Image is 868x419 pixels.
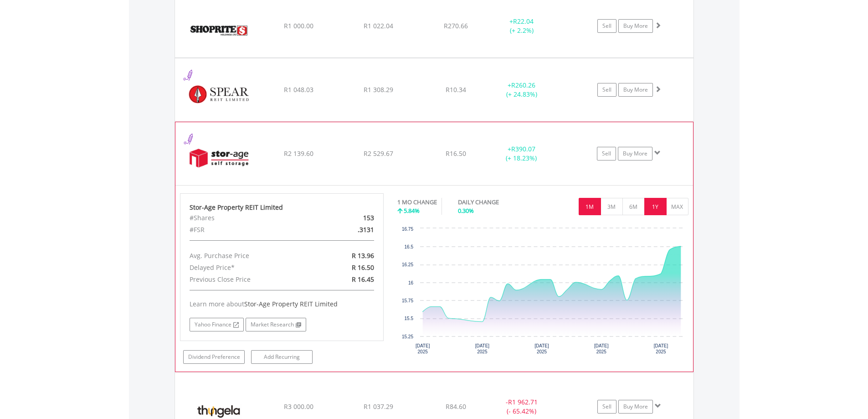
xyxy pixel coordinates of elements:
text: 16.75 [402,227,413,232]
button: 3M [601,198,623,215]
div: Avg. Purchase Price [183,250,315,262]
span: R16.50 [446,149,466,158]
button: MAX [666,198,688,215]
span: R260.26 [511,81,535,89]
div: + (+ 24.83%) [488,81,556,99]
div: Chart. Highcharts interactive chart. [397,224,688,361]
span: R1 000.00 [284,21,313,30]
div: Learn more about [190,300,375,309]
span: R 16.45 [352,275,374,284]
span: R390.07 [511,145,535,153]
div: #FSR [183,224,315,236]
span: Stor-Age Property REIT Limited [244,300,338,308]
img: EQU.ZA.SSS.png [180,134,258,183]
span: R1 022.04 [364,21,393,30]
button: 1Y [644,198,667,215]
img: EQU.ZA.SHP.png [180,6,258,55]
a: Buy More [618,19,653,33]
div: Delayed Price* [183,262,315,274]
text: [DATE] 2025 [594,343,609,354]
text: 16.5 [405,244,414,249]
text: 16 [408,280,414,285]
div: 1 MO CHANGE [397,198,437,207]
button: 1M [579,198,601,215]
a: Market Research [246,318,306,331]
img: EQU.ZA.SEA.png [180,70,258,119]
text: 15.25 [402,334,413,339]
span: R22.04 [513,17,534,26]
text: [DATE] 2025 [475,343,490,354]
span: R3 000.00 [284,402,313,411]
div: - (- 65.42%) [488,398,556,416]
span: R1 037.29 [364,402,393,411]
a: Add Recurring [251,350,313,364]
a: Sell [597,83,616,97]
div: 153 [315,212,381,224]
div: Stor-Age Property REIT Limited [190,203,375,212]
a: Dividend Preference [183,350,245,364]
text: [DATE] 2025 [416,343,430,354]
div: .3131 [315,224,381,236]
text: [DATE] 2025 [534,343,549,354]
span: R2 529.67 [364,149,393,158]
div: + (+ 2.2%) [488,17,556,35]
text: 15.5 [405,316,414,321]
div: #Shares [183,212,315,224]
div: Previous Close Price [183,274,315,285]
span: 0.30% [458,207,474,215]
span: R2 139.60 [284,149,313,158]
div: + (+ 18.23%) [487,145,555,163]
span: 5.84% [404,207,420,215]
span: R 13.96 [352,251,374,260]
a: Buy More [618,147,652,160]
span: R 16.50 [352,263,374,272]
a: Buy More [618,83,653,97]
text: 16.25 [402,262,413,267]
span: R1 048.03 [284,85,313,94]
span: R1 308.29 [364,85,393,94]
span: R1 962.71 [508,398,538,406]
a: Buy More [618,400,653,414]
button: 6M [622,198,645,215]
a: Sell [597,147,616,160]
span: R10.34 [446,85,466,94]
a: Yahoo Finance [190,318,244,331]
text: 15.75 [402,298,413,303]
span: R270.66 [444,21,468,30]
span: R84.60 [446,402,466,411]
a: Sell [597,19,616,33]
div: DAILY CHANGE [458,198,531,207]
text: [DATE] 2025 [654,343,668,354]
svg: Interactive chart [397,224,688,361]
a: Sell [597,400,616,414]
